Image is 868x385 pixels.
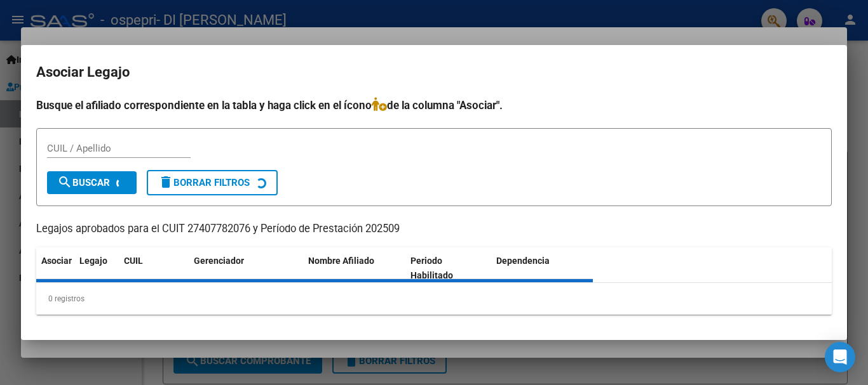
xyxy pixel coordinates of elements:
span: Asociar [41,256,72,266]
span: Nombre Afiliado [308,256,374,266]
h4: Busque el afiliado correspondiente en la tabla y haga click en el ícono de la columna "Asociar". [36,97,832,114]
datatable-header-cell: CUIL [119,247,189,289]
p: Legajos aprobados para el CUIT 27407782076 y Período de Prestación 202509 [36,221,832,237]
mat-icon: delete [158,174,173,190]
span: Legajo [79,256,107,266]
datatable-header-cell: Asociar [36,247,74,289]
mat-icon: search [57,174,72,190]
datatable-header-cell: Gerenciador [189,247,303,289]
span: Borrar Filtros [158,177,250,188]
datatable-header-cell: Legajo [74,247,119,289]
span: CUIL [124,256,143,266]
span: Dependencia [496,256,550,266]
span: Periodo Habilitado [410,256,453,280]
div: Open Intercom Messenger [825,342,855,372]
button: Buscar [47,171,137,194]
button: Borrar Filtros [147,170,278,195]
h2: Asociar Legajo [36,60,832,84]
datatable-header-cell: Dependencia [491,247,593,289]
datatable-header-cell: Nombre Afiliado [303,247,405,289]
div: 0 registros [36,283,832,315]
span: Gerenciador [194,256,244,266]
datatable-header-cell: Periodo Habilitado [405,247,491,289]
span: Buscar [57,177,110,188]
